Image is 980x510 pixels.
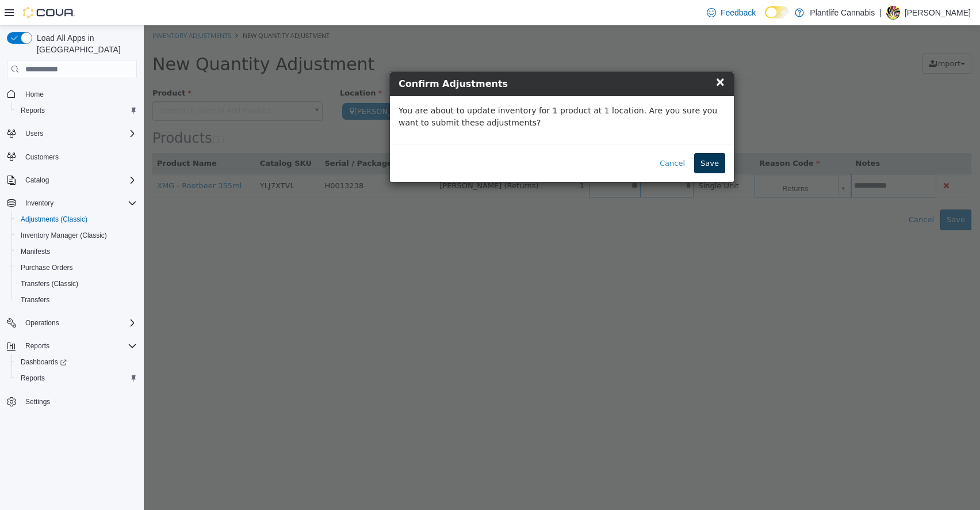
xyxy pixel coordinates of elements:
[16,104,137,117] span: Reports
[2,172,141,188] button: Catalog
[23,7,75,18] img: Cova
[16,261,78,275] a: Purchase Orders
[2,125,141,142] button: Users
[16,371,137,385] span: Reports
[12,227,141,243] button: Inventory Manager (Classic)
[2,149,141,165] button: Customers
[21,295,49,305] span: Transfers
[21,339,137,353] span: Reports
[21,106,45,115] span: Reports
[16,212,92,226] a: Adjustments (Classic)
[12,102,141,119] button: Reports
[25,129,43,138] span: Users
[21,215,87,224] span: Adjustments (Classic)
[2,393,141,410] button: Settings
[21,173,137,187] span: Catalog
[12,260,141,276] button: Purchase Orders
[21,339,54,353] button: Reports
[32,32,137,55] span: Load All Apps in [GEOGRAPHIC_DATA]
[16,355,137,369] span: Dashboards
[571,50,581,63] span: ×
[21,231,107,240] span: Inventory Manager (Classic)
[21,316,64,330] button: Operations
[21,87,48,101] a: Home
[810,6,875,20] p: Plantlife Cannabis
[16,104,49,117] a: Reports
[21,316,137,330] span: Operations
[16,277,137,291] span: Transfers (Classic)
[765,18,765,19] span: Dark Mode
[16,245,137,258] span: Manifests
[255,79,581,104] p: You are about to update inventory for 1 product at 1 location. Are you sure you want to submit th...
[16,229,137,242] span: Inventory Manager (Classic)
[21,196,137,210] span: Inventory
[550,128,581,149] button: Save
[2,195,141,211] button: Inventory
[12,243,141,260] button: Manifests
[25,318,59,328] span: Operations
[21,394,137,409] span: Settings
[25,341,49,351] span: Reports
[21,395,55,409] a: Settings
[886,6,900,20] div: Amanda Weese
[16,212,137,226] span: Adjustments (Classic)
[21,150,63,164] a: Customers
[21,127,137,140] span: Users
[721,7,756,18] span: Feedback
[2,315,141,331] button: Operations
[25,397,50,406] span: Settings
[510,128,548,149] button: Cancel
[21,127,48,140] button: Users
[255,52,581,66] h4: Confirm Adjustments
[25,153,59,162] span: Customers
[25,176,49,185] span: Catalog
[21,357,67,367] span: Dashboards
[12,354,141,370] a: Dashboards
[21,247,50,256] span: Manifests
[16,355,71,369] a: Dashboards
[12,292,141,308] button: Transfers
[16,245,55,258] a: Manifests
[12,370,141,386] button: Reports
[12,211,141,227] button: Adjustments (Classic)
[16,293,137,307] span: Transfers
[16,293,54,307] a: Transfers
[25,199,53,208] span: Inventory
[16,261,137,275] span: Purchase Orders
[25,90,44,99] span: Home
[16,277,83,291] a: Transfers (Classic)
[21,279,78,288] span: Transfers (Classic)
[21,374,45,383] span: Reports
[16,371,49,385] a: Reports
[7,81,137,440] nav: Complex example
[21,150,137,164] span: Customers
[21,173,53,187] button: Catalog
[905,6,971,20] p: [PERSON_NAME]
[2,338,141,354] button: Reports
[21,86,137,101] span: Home
[702,1,760,24] a: Feedback
[21,196,58,210] button: Inventory
[765,6,789,18] input: Dark Mode
[879,6,882,20] p: |
[2,85,141,102] button: Home
[12,276,141,292] button: Transfers (Classic)
[21,263,73,272] span: Purchase Orders
[16,229,112,242] a: Inventory Manager (Classic)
